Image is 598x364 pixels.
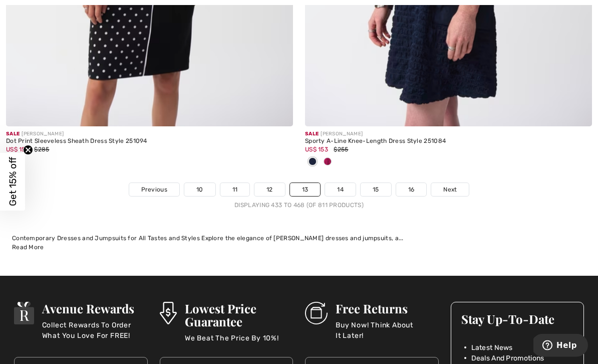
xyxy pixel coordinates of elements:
[14,302,34,325] img: Avenue Rewards
[290,184,321,197] a: 13
[6,138,293,145] div: Dot Print Sleeveless Sheath Dress Style 251094
[320,154,335,171] div: Geranium
[336,320,439,340] p: Buy Now! Think About It Later!
[305,146,328,153] span: US$ 153
[141,186,167,195] span: Previous
[305,138,592,145] div: Sporty A-Line Knee-Length Dress Style 251084
[396,184,427,197] a: 16
[185,302,293,328] h3: Lowest Price Guarantee
[471,353,544,364] span: Deals And Promotions
[42,302,148,315] h3: Avenue Rewards
[129,184,179,197] a: Previous
[184,184,215,197] a: 10
[185,333,293,353] p: We Beat The Price By 10%!
[443,186,457,195] span: Next
[305,131,592,138] div: [PERSON_NAME]
[361,184,391,197] a: 15
[336,302,439,315] h3: Free Returns
[533,334,588,359] iframe: Opens a widget where you can find more information
[334,146,348,153] span: $255
[305,154,320,171] div: Midnight Blue
[431,184,469,197] a: Next
[34,146,49,153] span: $285
[6,131,20,137] span: Sale
[220,184,250,197] a: 11
[325,184,356,197] a: 14
[12,234,586,243] div: Contemporary Dresses and Jumpsuits for All Tastes and Styles Explore the elegance of [PERSON_NAME...
[6,146,29,153] span: US$ 157
[461,313,574,326] h3: Stay Up-To-Date
[254,184,285,197] a: 12
[7,157,19,207] span: Get 15% off
[305,302,328,325] img: Free Returns
[42,320,148,340] p: Collect Rewards To Order What You Love For FREE!
[305,131,319,137] span: Sale
[6,131,293,138] div: [PERSON_NAME]
[12,244,44,251] span: Read More
[23,145,33,155] button: Close teaser
[160,302,177,325] img: Lowest Price Guarantee
[471,343,513,353] span: Latest News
